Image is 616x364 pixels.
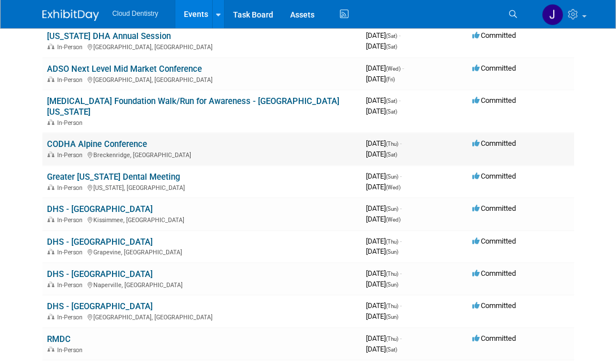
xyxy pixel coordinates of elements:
span: (Sat) [386,346,397,353]
span: [DATE] [366,215,400,223]
span: (Sun) [386,174,398,180]
span: - [400,301,402,310]
span: In-Person [57,346,86,354]
span: (Thu) [386,303,398,309]
div: Breckenridge, [GEOGRAPHIC_DATA] [47,150,357,159]
span: (Wed) [386,216,400,223]
span: Committed [472,269,516,278]
span: (Sat) [386,44,397,50]
img: In-Person Event [48,314,54,319]
img: In-Person Event [48,281,54,287]
img: Jessica Estrada [542,4,563,25]
span: Committed [472,334,516,343]
span: - [400,139,402,148]
a: DHS - [GEOGRAPHIC_DATA] [47,269,153,279]
span: (Thu) [386,239,398,245]
span: (Thu) [386,336,398,342]
span: [DATE] [366,75,395,83]
span: - [399,96,400,105]
span: (Sat) [386,33,397,39]
span: In-Person [57,281,86,289]
div: [GEOGRAPHIC_DATA], [GEOGRAPHIC_DATA] [47,312,357,321]
div: [GEOGRAPHIC_DATA], [GEOGRAPHIC_DATA] [47,42,357,51]
span: (Sat) [386,109,397,115]
div: [US_STATE], [GEOGRAPHIC_DATA] [47,183,357,192]
span: [DATE] [366,139,402,148]
span: [DATE] [366,301,402,310]
span: (Sun) [386,249,398,255]
img: ExhibitDay [42,10,99,21]
span: Committed [472,139,516,148]
a: CODHA Alpine Conference [47,139,147,149]
span: In-Person [57,216,86,224]
span: [DATE] [366,31,400,40]
span: (Thu) [386,271,398,277]
span: - [400,269,402,278]
span: [DATE] [366,64,404,72]
span: (Fri) [386,76,395,83]
span: [DATE] [366,42,397,50]
span: - [400,237,402,245]
img: In-Person Event [48,151,54,157]
span: [DATE] [366,183,400,191]
span: [DATE] [366,150,397,158]
span: (Sun) [386,314,398,320]
span: (Sun) [386,206,398,212]
span: - [399,31,400,40]
span: (Wed) [386,184,400,190]
div: Grapevine, [GEOGRAPHIC_DATA] [47,247,357,256]
span: [DATE] [366,172,402,180]
a: DHS - [GEOGRAPHIC_DATA] [47,301,153,311]
span: [DATE] [366,269,402,278]
img: In-Person Event [48,76,54,82]
span: [DATE] [366,237,402,245]
img: In-Person Event [48,44,54,49]
a: DHS - [GEOGRAPHIC_DATA] [47,237,153,247]
span: Committed [472,204,516,213]
span: Committed [472,96,516,105]
span: (Sat) [386,151,397,158]
div: Naperville, [GEOGRAPHIC_DATA] [47,280,357,289]
span: In-Person [57,44,86,51]
span: (Sat) [386,98,397,104]
a: [US_STATE] DHA Annual Session [47,31,171,41]
span: - [400,204,402,213]
span: In-Person [57,314,86,321]
img: In-Person Event [48,119,54,125]
img: In-Person Event [48,249,54,254]
span: In-Person [57,76,86,84]
span: (Thu) [386,141,398,147]
span: - [400,172,402,180]
span: - [402,64,404,72]
span: In-Person [57,119,86,127]
span: [DATE] [366,345,397,353]
a: ADSO Next Level Mid Market Conference [47,64,202,74]
span: In-Person [57,151,86,159]
span: [DATE] [366,334,402,343]
span: In-Person [57,249,86,256]
span: Committed [472,237,516,245]
img: In-Person Event [48,184,54,190]
span: Committed [472,172,516,180]
img: In-Person Event [48,346,54,352]
a: Greater [US_STATE] Dental Meeting [47,172,180,182]
a: [MEDICAL_DATA] Foundation Walk/Run for Awareness - [GEOGRAPHIC_DATA][US_STATE] [47,96,339,117]
span: [DATE] [366,247,398,255]
span: [DATE] [366,96,400,105]
span: Committed [472,31,516,40]
a: DHS - [GEOGRAPHIC_DATA] [47,204,153,214]
span: [DATE] [366,204,402,213]
img: In-Person Event [48,216,54,222]
span: [DATE] [366,280,398,288]
span: [DATE] [366,107,397,115]
span: Committed [472,301,516,310]
span: - [400,334,402,343]
span: (Sun) [386,281,398,288]
span: Cloud Dentistry [113,10,158,18]
span: Committed [472,64,516,72]
div: Kissimmee, [GEOGRAPHIC_DATA] [47,215,357,224]
div: [GEOGRAPHIC_DATA], [GEOGRAPHIC_DATA] [47,75,357,84]
span: In-Person [57,184,86,192]
span: (Wed) [386,66,400,72]
span: [DATE] [366,312,398,320]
